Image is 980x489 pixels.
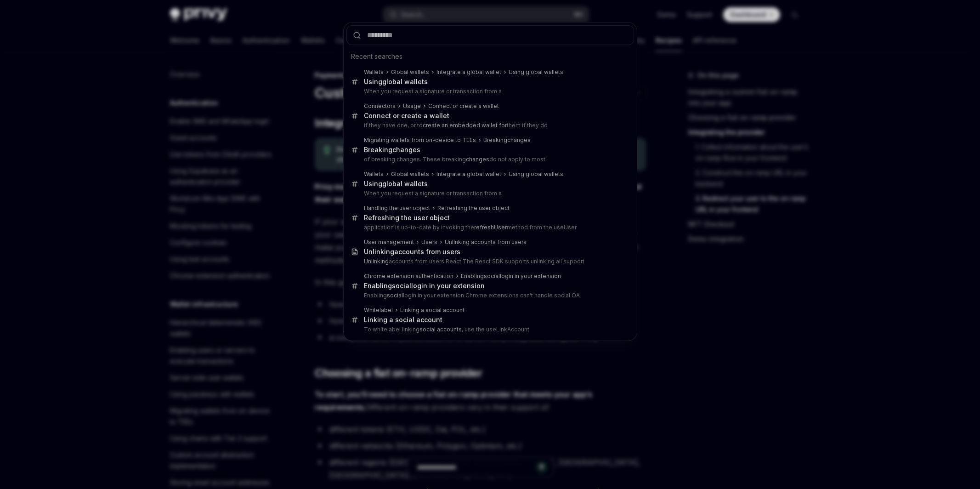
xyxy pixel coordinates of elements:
[364,136,476,144] div: Migrating wallets from on-device to TEEs
[392,282,411,290] b: social
[364,273,453,280] div: Chrome extension authentication
[364,88,615,95] p: When you request a signature or transaction from a
[436,68,501,76] div: Integrate a global wallet
[364,316,442,324] div: Linking a social account
[351,52,402,61] span: Recent searches
[400,307,465,314] div: Linking a social account
[364,78,428,86] div: Using s
[364,258,615,265] p: accounts from users React The React SDK supports unlinking all support
[419,326,462,333] b: social accounts
[364,146,420,154] div: Breaking
[403,102,421,110] div: Usage
[364,205,430,212] div: Handling the user object
[391,171,429,178] div: Global wallets
[461,273,561,280] div: Enabling login in your extension
[436,171,501,178] div: Integrate a global wallet
[445,239,527,246] div: Unlinking accounts from users
[382,78,424,85] b: global wallet
[437,205,510,212] div: Refreshing the user object
[509,68,563,76] div: Using global wallets
[364,248,394,256] b: Unlinking
[364,122,615,129] p: if they have one, or to them if they do
[466,156,489,163] b: changes
[484,273,500,279] b: social
[387,292,403,299] b: social
[423,122,507,129] b: create an embedded wallet for
[364,180,428,188] div: Using s
[382,180,424,188] b: global wallet
[364,224,615,231] p: application is up-to-date by invoking the method from the useUser
[474,224,507,231] b: refreshUser
[428,102,499,110] div: Connect or create a wallet
[509,171,563,178] div: Using global wallets
[364,190,615,197] p: When you request a signature or transaction from a
[483,136,531,144] div: Breaking
[364,239,414,246] div: User management
[364,171,384,178] div: Wallets
[421,239,437,246] div: Users
[364,102,396,110] div: Connectors
[364,214,450,222] div: Refreshing the user object
[364,282,485,290] div: Enabling login in your extension
[392,146,420,154] b: changes
[364,112,449,120] div: Connect or create a wallet
[364,307,393,314] div: Whitelabel
[364,248,460,256] div: accounts from users
[364,326,615,333] p: To whitelabel linking , use the useLinkAccount
[507,136,531,143] b: changes
[364,292,615,299] p: Enabling login in your extension Chrome extensions can't handle social OA
[364,68,384,76] div: Wallets
[364,156,615,163] p: of breaking changes. These breaking do not apply to most
[364,258,389,265] b: Unlinking
[391,68,429,76] div: Global wallets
